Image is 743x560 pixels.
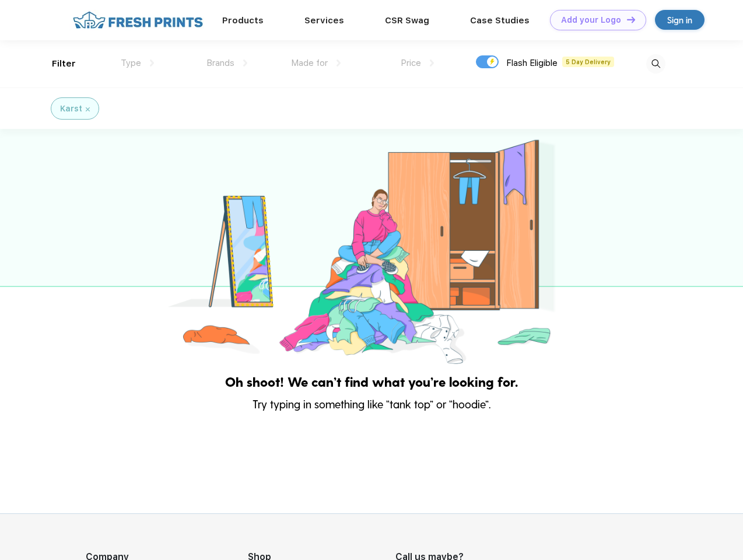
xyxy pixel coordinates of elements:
div: Sign in [667,13,692,27]
a: Services [304,15,344,26]
span: 5 Day Delivery [562,57,614,67]
img: desktop_search.svg [646,54,665,73]
div: Filter [52,57,76,71]
img: DT [627,16,635,23]
img: dropdown.png [150,60,154,66]
img: dropdown.png [337,60,341,66]
span: Flash Eligible [506,58,558,68]
span: Made for [291,58,328,68]
a: CSR Swag [385,15,429,26]
img: filter_cancel.svg [86,107,90,111]
span: Brands [206,58,234,68]
img: dropdown.png [243,60,247,66]
div: Add your Logo [561,15,621,25]
span: Type [121,58,141,68]
a: Products [222,15,264,26]
img: dropdown.png [430,60,434,66]
div: Karst [60,103,82,115]
a: Sign in [655,10,705,30]
img: fo%20logo%202.webp [69,10,206,30]
span: Price [401,58,421,68]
